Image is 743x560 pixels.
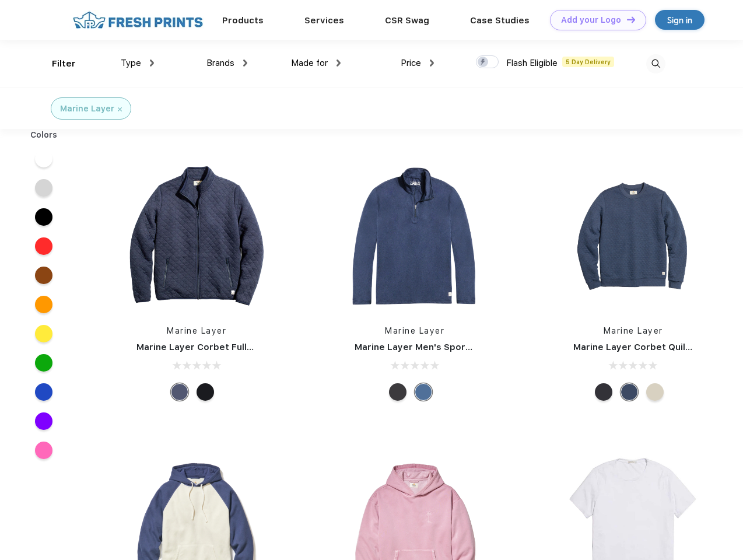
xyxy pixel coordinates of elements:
[562,57,614,67] span: 5 Day Delivery
[206,58,234,68] span: Brands
[150,60,154,66] img: dropdown.png
[337,158,492,313] img: func=resize&h=266
[646,54,665,73] img: desktop_search.svg
[22,129,66,141] div: Colors
[506,58,558,68] span: Flash Eligible
[604,326,663,335] a: Marine Layer
[69,10,206,30] img: fo%20logo%202.webp
[385,15,429,26] a: CSR Swag
[171,383,188,401] div: Navy
[304,15,344,26] a: Services
[646,383,664,401] div: Oat Heather
[243,60,247,66] img: dropdown.png
[627,16,635,23] img: DT
[401,58,421,68] span: Price
[415,383,432,401] div: Deep Denim
[430,60,434,66] img: dropdown.png
[197,383,214,401] div: Black
[385,326,444,335] a: Marine Layer
[136,342,298,352] a: Marine Layer Corbet Full-Zip Jacket
[52,57,76,71] div: Filter
[561,15,621,25] div: Add your Logo
[389,383,406,401] div: Charcoal
[121,58,141,68] span: Type
[118,107,122,111] img: filter_cancel.svg
[355,342,524,352] a: Marine Layer Men's Sport Quarter Zip
[556,158,711,313] img: func=resize&h=266
[60,103,114,115] div: Marine Layer
[291,58,328,68] span: Made for
[595,383,612,401] div: Charcoal
[337,60,341,66] img: dropdown.png
[655,10,705,30] a: Sign in
[667,13,692,27] div: Sign in
[621,383,638,401] div: Navy Heather
[222,15,264,26] a: Products
[119,158,274,313] img: func=resize&h=266
[167,326,226,335] a: Marine Layer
